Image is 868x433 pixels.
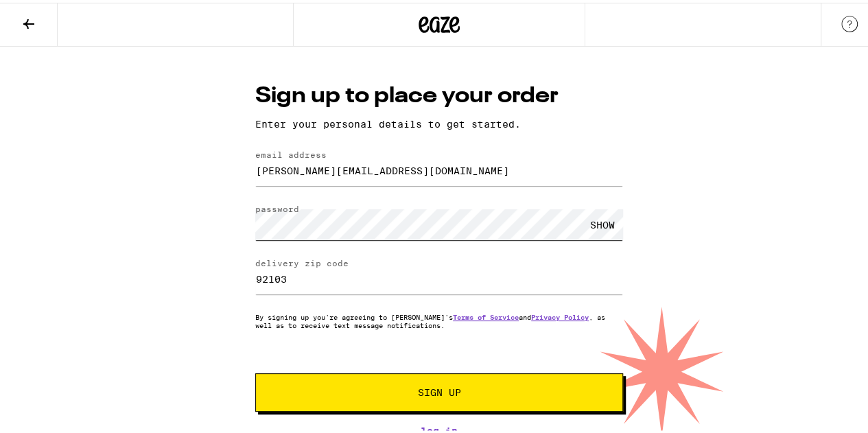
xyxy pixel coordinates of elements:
span: Sign Up [418,385,461,395]
div: SHOW [582,207,623,237]
p: By signing up you're agreeing to [PERSON_NAME]'s and , as well as to receive text message notific... [255,310,623,327]
p: Enter your personal details to get started. [255,116,623,127]
button: Sign Up [255,371,623,409]
a: Terms of Service [453,310,519,318]
input: delivery zip code [255,261,623,292]
label: password [255,202,299,211]
input: email address [255,152,623,183]
a: Privacy Policy [531,310,589,318]
label: delivery zip code [255,256,349,265]
h1: Sign up to place your order [255,78,623,109]
span: Hi. Need any help? [8,10,99,21]
label: email address [255,148,327,156]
